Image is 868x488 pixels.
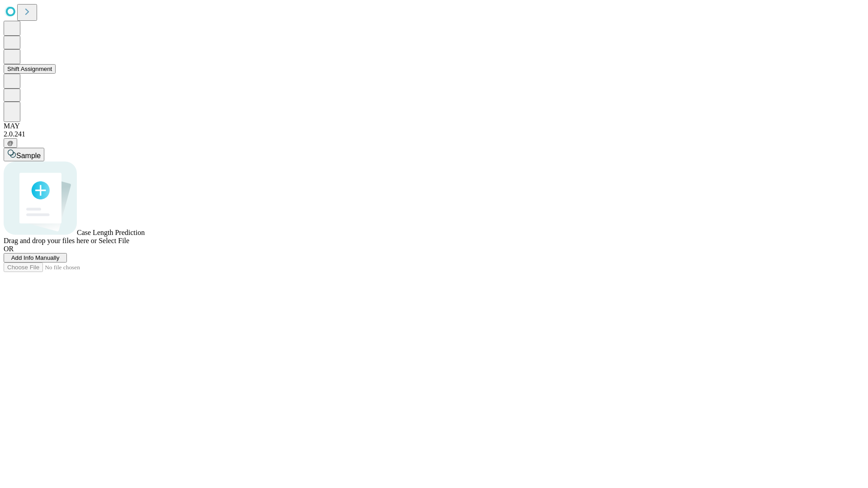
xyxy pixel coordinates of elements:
[16,152,41,160] span: Sample
[4,148,44,161] button: Sample
[4,237,97,244] span: Drag and drop your files here or
[77,229,145,236] span: Case Length Prediction
[4,64,56,74] button: Shift Assignment
[99,237,129,244] span: Select File
[11,254,60,261] span: Add Info Manually
[4,138,17,148] button: @
[4,253,67,263] button: Add Info Manually
[7,140,14,146] span: @
[4,130,864,138] div: 2.0.241
[4,245,14,253] span: OR
[4,122,864,130] div: MAY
